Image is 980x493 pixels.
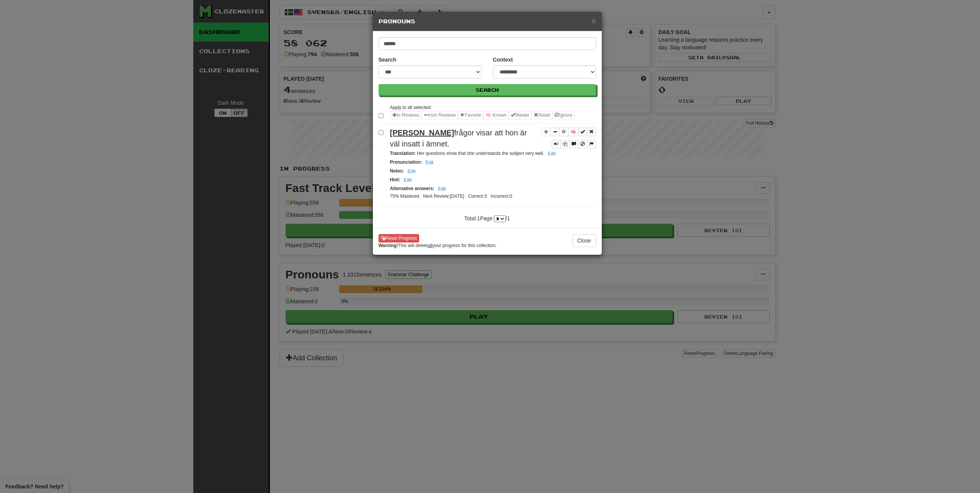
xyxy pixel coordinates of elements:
[379,56,397,63] label: Search
[466,193,489,200] li: Correct: 3
[379,243,398,248] strong: Warning!
[390,129,454,137] u: [PERSON_NAME]
[428,243,433,248] u: all
[421,193,466,200] li: Next Review: [DATE]
[449,212,525,222] div: Total: 1 Page: / 1
[390,105,432,110] small: Apply to all selected:
[379,242,497,249] small: This will delete your progress for this collection.
[402,176,414,184] button: Edit
[379,234,420,242] button: Reset Progress
[552,140,596,148] div: Sentence controls
[508,111,532,119] button: Master
[390,168,404,174] strong: Notes :
[542,127,596,148] div: Sentence controls
[423,158,436,167] button: Edit
[390,177,400,182] strong: Hint :
[390,151,558,156] small: Her questions show that she understands the subject very well.
[483,111,509,119] button: 🧠 Known
[436,185,448,193] button: Edit
[591,17,596,25] button: Close
[390,111,422,119] button: to Reviews
[493,56,513,63] label: Context
[421,111,458,119] button: from Reviews
[379,84,596,96] button: Search
[390,111,575,119] div: Sentence options
[591,16,596,25] span: ×
[572,234,596,247] button: Close
[390,129,527,148] span: frågor visar att hon är väl insatt i ämnet.
[546,150,558,158] button: Edit
[379,18,596,25] h5: Pronouns
[390,159,422,165] strong: Pronunciation :
[405,167,418,176] button: Edit
[489,193,514,200] li: Incorrect: 0
[458,111,483,119] button: Favorite
[390,186,434,191] strong: Alternative answers :
[531,111,552,119] button: Reset
[390,151,416,156] strong: Translation :
[568,128,578,136] button: 🧠
[388,193,421,200] li: 75% Mastered
[552,111,574,119] button: Ignore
